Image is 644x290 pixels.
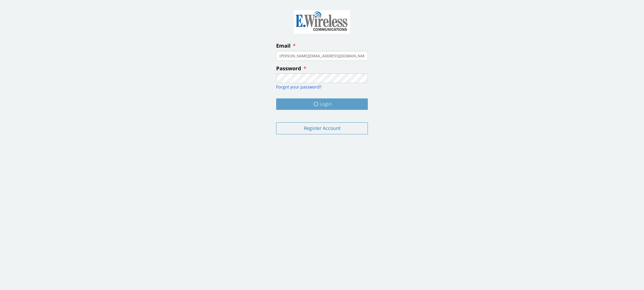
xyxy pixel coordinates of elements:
[276,65,301,72] span: Password
[276,84,321,90] a: Forgot your password?
[276,42,290,49] span: Email
[276,122,368,134] button: Register Account
[276,98,368,110] button: Login
[276,51,368,61] input: enter your email address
